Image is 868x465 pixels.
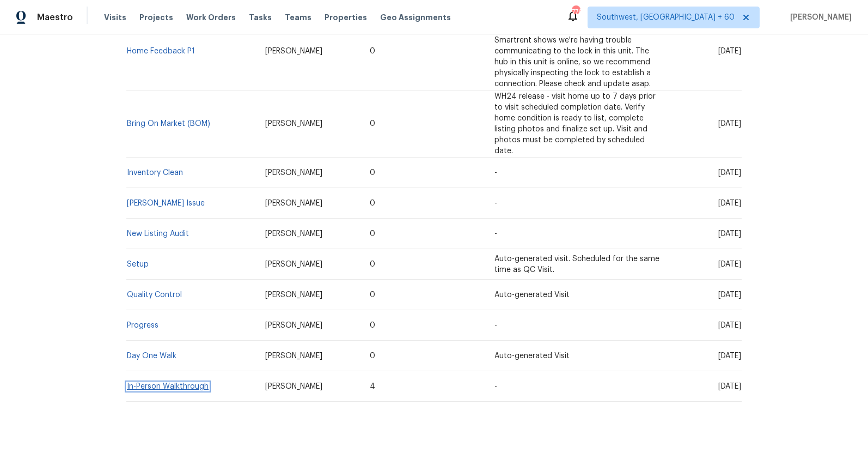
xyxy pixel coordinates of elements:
span: [DATE] [718,352,741,360]
span: Auto-generated visit. Scheduled for the same time as QC Visit. [494,255,659,274]
span: [DATE] [718,47,741,55]
span: Projects [139,12,173,23]
span: Auto-generated Visit [494,291,570,299]
a: Inventory Clean [127,169,183,177]
span: [PERSON_NAME] [265,291,322,299]
a: [PERSON_NAME] Issue [127,200,205,207]
span: Teams [285,12,311,23]
span: [PERSON_NAME] [265,261,322,268]
span: [PERSON_NAME] [265,230,322,238]
a: Home Feedback P1 [127,47,195,55]
a: Progress [127,322,158,329]
span: 0 [370,230,375,238]
span: - [494,230,497,238]
span: [PERSON_NAME] [265,47,322,55]
span: [PERSON_NAME] [265,200,322,207]
span: Properties [325,12,367,23]
span: - [494,169,497,177]
span: WH24 release - visit home up to 7 days prior to visit scheduled completion date. Verify home cond... [494,93,656,155]
span: 0 [370,352,375,360]
span: [PERSON_NAME] [265,383,322,390]
a: Quality Control [127,291,182,299]
span: - [494,383,497,390]
div: 776 [572,7,579,17]
span: 0 [370,322,375,329]
span: [PERSON_NAME] [265,352,322,360]
span: - [494,200,497,207]
span: [DATE] [718,261,741,268]
span: 0 [370,200,375,207]
a: Day One Walk [127,352,176,360]
span: 0 [370,47,375,55]
a: Bring On Market (BOM) [127,120,210,128]
span: [DATE] [718,383,741,390]
span: [DATE] [718,120,741,128]
span: Auto-generated Visit [494,352,570,360]
a: Setup [127,261,149,268]
span: 0 [370,169,375,177]
span: [DATE] [718,291,741,299]
span: [DATE] [718,200,741,207]
span: Maestro [37,12,73,23]
span: [PERSON_NAME] [265,169,322,177]
span: [PERSON_NAME] [265,120,322,128]
span: - [494,322,497,329]
span: [DATE] [718,322,741,329]
span: Geo Assignments [380,12,451,23]
span: Work Orders [186,12,236,23]
a: In-Person Walkthrough [127,383,209,390]
span: Visits [104,12,126,23]
span: 0 [370,261,375,268]
span: 4 [370,383,375,390]
span: buyer reported keypad is not lighting up, unable to generate code for this house. Smartrent shows... [494,15,651,88]
span: [PERSON_NAME] [265,322,322,329]
span: [DATE] [718,169,741,177]
a: New Listing Audit [127,230,189,238]
span: Tasks [249,14,272,21]
span: [DATE] [718,230,741,238]
span: [PERSON_NAME] [786,12,852,23]
span: Southwest, [GEOGRAPHIC_DATA] + 60 [597,12,735,23]
span: 0 [370,120,375,128]
span: 0 [370,291,375,299]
